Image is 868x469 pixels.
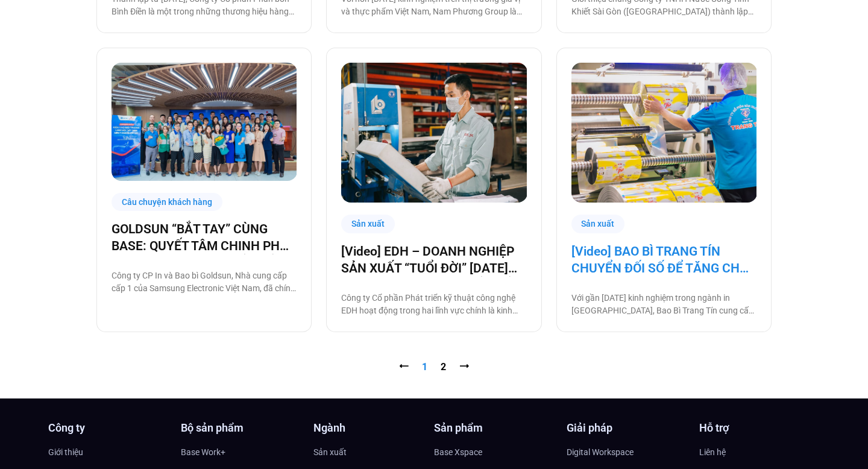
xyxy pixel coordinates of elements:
a: GOLDSUN “BẮT TAY” CÙNG BASE: QUYẾT TÂM CHINH PHỤC CHẶNG ĐƯỜNG CHUYỂN ĐỔI SỐ TOÀN DIỆN [112,221,297,254]
p: Công ty Cổ phần Phát triển kỹ thuật công nghệ EDH hoạt động trong hai lĩnh vực chính là kinh doan... [341,292,526,317]
p: Công ty CP In và Bao bì Goldsun, Nhà cung cấp cấp 1 của Samsung Electronic Việt Nam, đã chính thứ... [112,269,297,295]
h4: Ngành [313,423,434,433]
a: [Video] EDH – DOANH NGHIỆP SẢN XUẤT “TUỔI ĐỜI” [DATE] VÀ CÂU CHUYỆN CHUYỂN ĐỔI SỐ CÙNG [DOMAIN_NAME] [341,243,526,277]
span: Digital Workspace [567,443,634,461]
img: Số hóa các quy trình làm việc cùng Base.vn là một bước trung gian cực kỳ quan trọng để Goldsun xâ... [112,63,297,180]
h4: Công ty [48,423,169,433]
a: [Video] BAO BÌ TRANG TÍN CHUYỂN ĐỐI SỐ ĐỂ TĂNG CHẤT LƯỢNG, GIẢM CHI PHÍ [571,243,756,277]
div: Sản xuất [341,215,395,233]
p: Với gần [DATE] kinh nghiệm trong ngành in [GEOGRAPHIC_DATA], Bao Bì Trang Tín cung cấp tất cả các... [571,292,756,317]
a: Sản xuất [313,443,434,461]
div: Câu chuyện khách hàng [112,193,222,212]
span: Sản xuất [313,443,347,461]
a: ⭢ [459,361,469,373]
a: Base Xspace [434,443,555,461]
h4: Bộ sản phẩm [181,423,301,433]
a: 2 [441,361,446,373]
a: Doanh-nghiep-san-xua-edh-chuyen-doi-so-cung-base [341,63,526,202]
a: Base Work+ [181,443,301,461]
a: Liên hệ [699,443,820,461]
a: Giới thiệu [48,443,169,461]
h4: Giải pháp [567,423,687,433]
a: Digital Workspace [567,443,687,461]
span: Liên hệ [699,443,726,461]
img: Doanh-nghiep-san-xua-edh-chuyen-doi-so-cung-base [341,63,527,202]
span: ⭠ [399,361,409,373]
a: Số hóa các quy trình làm việc cùng Base.vn là một bước trung gian cực kỳ quan trọng để Goldsun xâ... [112,63,297,180]
span: 1 [422,361,427,373]
nav: Pagination [96,360,772,374]
div: Sản xuất [571,215,625,233]
span: Base Work+ [181,443,225,461]
h4: Sản phẩm [434,423,555,433]
span: Base Xspace [434,443,482,461]
h4: Hỗ trợ [699,423,820,433]
span: Giới thiệu [48,443,83,461]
